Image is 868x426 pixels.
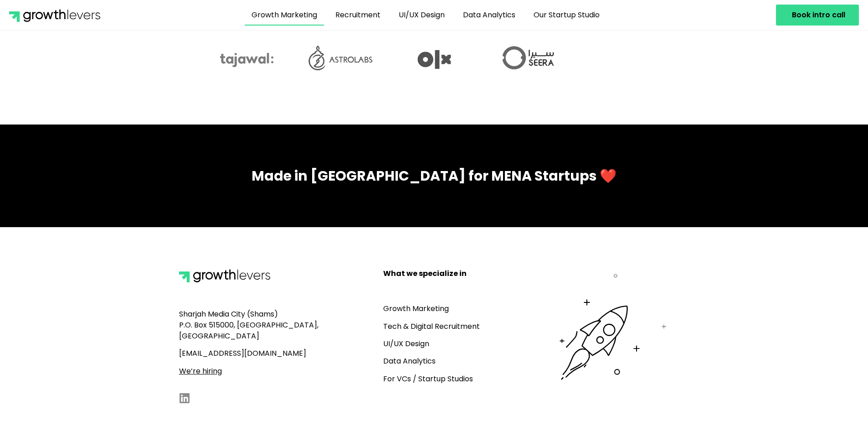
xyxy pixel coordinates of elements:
a: Our Startup Studio [527,5,606,26]
b: What we specialize in [383,268,467,279]
a: Book intro call [776,5,859,26]
a: Data Analytics [456,5,522,26]
a: We’re hiring [179,366,222,376]
a: UI/UX Design [392,5,452,26]
span: [EMAIL_ADDRESS][DOMAIN_NAME] [179,348,306,358]
nav: Menu [137,5,714,26]
span: Book intro call [792,11,845,19]
a: Data Analytics [383,356,436,366]
a: Growth Marketing [383,303,449,314]
a: UI/UX Design [383,338,429,349]
div: Made in [GEOGRAPHIC_DATA] for MENA Startups ❤️ [179,166,689,186]
a: For VCs / Startup Studios [383,374,473,384]
span: Sharjah Media City (Shams) P.O. Box 515000, [GEOGRAPHIC_DATA], [GEOGRAPHIC_DATA] [179,309,318,341]
a: Growth Marketing [245,5,324,26]
a: Tech & Digital Recruitment [383,321,480,332]
a: Recruitment [329,5,387,26]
